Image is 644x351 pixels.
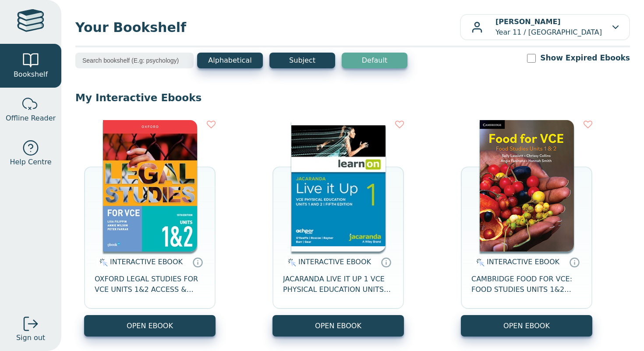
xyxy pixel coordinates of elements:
span: Bookshelf [14,69,48,80]
button: OPEN EBOOK [272,315,404,337]
img: interactive.svg [285,257,296,268]
a: Interactive eBooks are accessed online via the publisher’s portal. They contain interactive resou... [381,257,391,267]
input: Search bookshelf (E.g: psychology) [75,53,194,68]
span: OXFORD LEGAL STUDIES FOR VCE UNITS 1&2 ACCESS & JUSTICE STUDENT OBOOK + ASSESS 15E [95,274,205,295]
p: Year 11 / [GEOGRAPHIC_DATA] [495,17,602,38]
img: interactive.svg [474,257,485,268]
span: Help Centre [10,157,51,167]
button: Subject [269,53,335,68]
img: 4924bd51-7932-4040-9111-bbac42153a36.jpg [103,120,197,252]
span: Offline Reader [6,113,56,124]
img: abc634eb-1245-4f65-ae46-0424a4401f81.png [480,120,574,252]
span: INTERACTIVE EBOOK [487,258,559,266]
span: Your Bookshelf [75,18,460,37]
button: Alphabetical [197,53,263,68]
p: My Interactive Ebooks [75,91,630,104]
label: Show Expired Ebooks [540,53,630,64]
img: c2775458-d968-46f2-8493-5ed25ad3b62d.jpg [291,120,386,252]
b: [PERSON_NAME] [495,18,561,26]
span: INTERACTIVE EBOOK [110,258,183,266]
img: interactive.svg [97,257,108,268]
button: OPEN EBOOK [84,315,216,337]
span: CAMBRIDGE FOOD FOR VCE: FOOD STUDIES UNITS 1&2 EBOOK [471,274,582,295]
span: Sign out [16,333,45,343]
span: JACARANDA LIVE IT UP 1 VCE PHYSICAL EDUCATION UNITS 1&2 LEARNON EBOOK 8E [283,274,393,295]
button: Default [342,53,407,68]
a: Interactive eBooks are accessed online via the publisher’s portal. They contain interactive resou... [569,257,580,267]
button: [PERSON_NAME]Year 11 / [GEOGRAPHIC_DATA] [460,14,630,40]
a: Interactive eBooks are accessed online via the publisher’s portal. They contain interactive resou... [192,257,203,267]
span: INTERACTIVE EBOOK [298,258,371,266]
button: OPEN EBOOK [461,315,592,337]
